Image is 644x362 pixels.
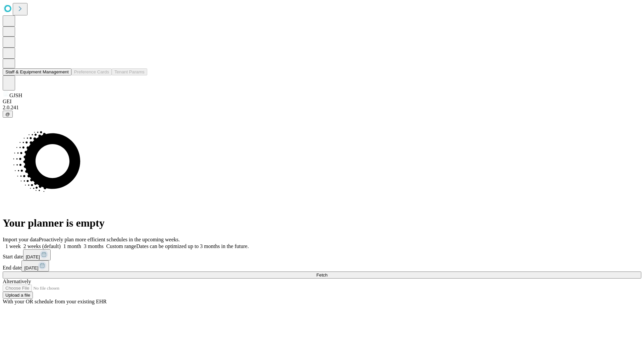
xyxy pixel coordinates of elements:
span: Alternatively [3,279,31,284]
span: [DATE] [24,265,38,270]
span: 1 month [63,243,81,249]
div: End date [3,260,641,271]
button: Staff & Equipment Management [3,68,71,75]
span: [DATE] [26,254,40,259]
span: Proactively plan more efficient schedules in the upcoming weeks. [39,237,180,242]
button: Tenant Params [112,68,147,75]
span: 1 week [5,243,21,249]
div: 2.0.241 [3,105,641,111]
h1: Your planner is empty [3,217,641,229]
button: Fetch [3,271,641,279]
button: @ [3,111,13,118]
div: Start date [3,249,641,260]
span: 3 months [84,243,104,249]
span: Dates can be optimized up to 3 months in the future. [136,243,249,249]
button: [DATE] [21,260,49,271]
span: GJSH [9,93,22,98]
span: 2 weeks (default) [23,243,61,249]
button: Upload a file [3,292,33,299]
div: GEI [3,99,641,105]
span: Custom range [106,243,136,249]
span: Import your data [3,237,39,242]
button: Preference Cards [71,68,112,75]
span: Fetch [316,273,327,278]
span: With your OR schedule from your existing EHR [3,299,107,304]
span: @ [5,112,10,117]
button: [DATE] [23,249,51,260]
